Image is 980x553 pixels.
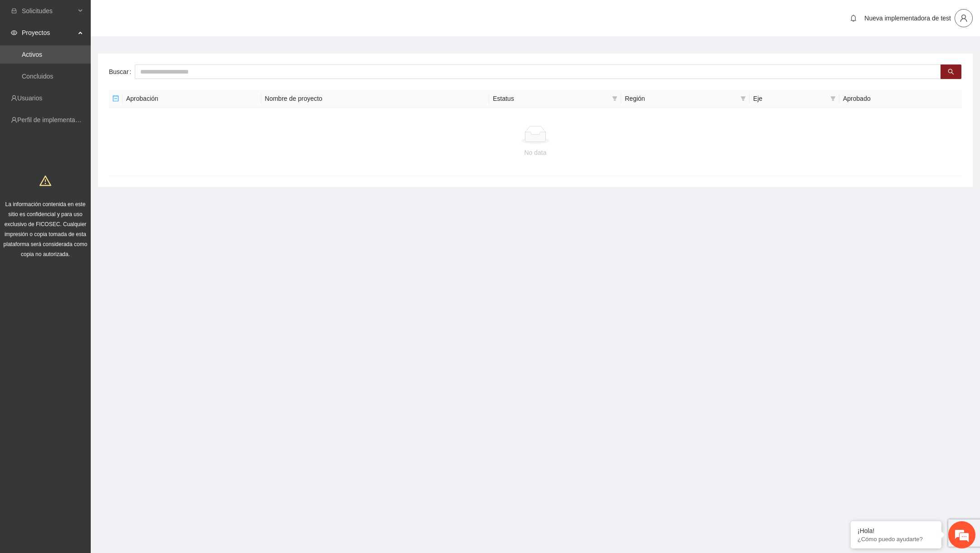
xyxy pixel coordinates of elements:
span: search [948,69,954,76]
span: minus-square [113,95,119,102]
span: Proyectos [22,24,75,42]
span: eye [11,30,17,36]
span: filter [740,96,746,101]
span: inbox [11,8,17,14]
span: user [955,14,972,22]
div: Chatee con nosotros ahora [47,46,152,58]
textarea: Escriba su mensaje y pulse “Intro” [5,248,173,280]
span: filter [828,92,838,105]
a: Perfil de implementadora [17,116,88,123]
button: bell [846,11,861,25]
span: Nueva implementadora de test [864,15,951,22]
a: Activos [22,51,42,58]
th: Nombre de proyecto [261,90,490,108]
button: user [955,9,973,27]
span: Región [625,94,737,104]
a: Usuarios [17,94,42,102]
th: Aprobado [839,90,962,108]
span: bell [847,15,860,22]
span: filter [830,96,836,101]
button: search [941,64,961,79]
span: Solicitudes [22,2,75,20]
div: No data [113,148,958,158]
span: filter [739,92,748,105]
span: filter [610,92,619,105]
span: Eje [753,94,827,104]
span: Estatus [493,94,608,104]
div: Minimizar ventana de chat en vivo [149,5,171,26]
th: Aprobación [122,90,261,108]
span: filter [612,96,617,101]
p: ¿Cómo puedo ayudarte? [857,536,935,543]
label: Buscar [109,64,135,79]
span: warning [39,175,51,187]
div: ¡Hola! [857,527,935,534]
span: Estamos en línea. [53,121,125,213]
span: La información contenida en este sitio es confidencial y para uso exclusivo de FICOSEC. Cualquier... [4,201,88,257]
a: Concluidos [22,73,53,80]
